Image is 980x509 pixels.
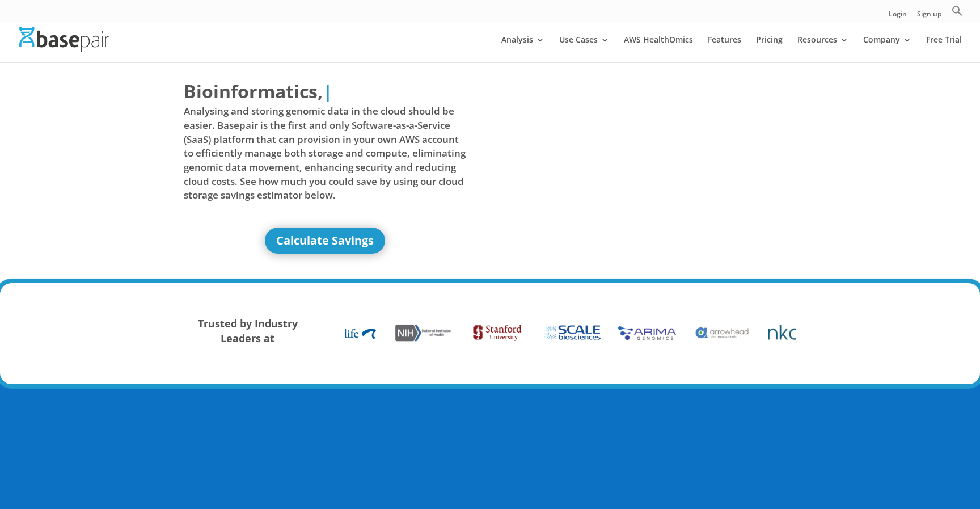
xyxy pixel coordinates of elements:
[624,36,693,62] a: AWS HealthOmics
[501,36,544,62] a: Analysis
[926,36,962,62] a: Free Trial
[19,27,109,52] img: Basepair
[952,5,963,16] svg: Search
[499,78,781,237] iframe: Basepair - NGS Analysis Simplified
[559,36,609,62] a: Use Cases
[708,36,741,62] a: Features
[184,104,466,202] span: Analysing and storing genomic data in the cloud should be easier. Basepair is the first and only ...
[265,228,385,254] a: Calculate Savings
[797,36,848,62] a: Resources
[323,79,333,103] span: |
[198,317,298,345] strong: Trusted by Industry Leaders at
[863,36,911,62] a: Company
[952,5,963,23] a: Search Icon Link
[756,36,783,62] a: Pricing
[184,78,323,104] span: Bioinformatics,
[917,11,941,23] a: Sign up
[889,11,907,23] a: Login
